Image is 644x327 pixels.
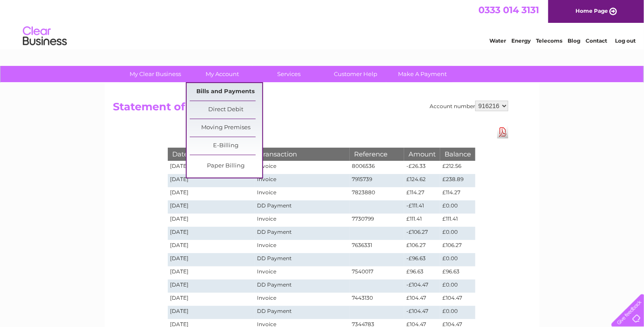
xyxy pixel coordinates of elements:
[404,293,440,306] td: £104.47
[255,240,350,253] td: Invoice
[255,253,350,266] td: DD Payment
[404,161,440,174] td: -£26.33
[440,293,475,306] td: £104.47
[387,66,459,82] a: Make A Payment
[404,306,440,319] td: -£104.47
[350,214,404,227] td: 7730799
[430,101,508,111] div: Account number
[190,157,262,175] a: Paper Billing
[404,214,440,227] td: £111.41
[168,253,255,266] td: [DATE]
[168,200,255,214] td: [DATE]
[440,306,475,319] td: £0.00
[320,66,392,82] a: Customer Help
[255,187,350,200] td: Invoice
[186,66,259,82] a: My Account
[119,66,192,82] a: My Clear Business
[440,174,475,187] td: £238.89
[404,280,440,293] td: -£104.47
[440,200,475,214] td: £0.00
[440,148,475,160] th: Balance
[255,306,350,319] td: DD Payment
[350,240,404,253] td: 7636331
[168,148,255,160] th: Date
[255,214,350,227] td: Invoice
[536,37,562,44] a: Telecoms
[255,174,350,187] td: Invoice
[168,266,255,280] td: [DATE]
[440,253,475,266] td: £0.00
[255,293,350,306] td: Invoice
[404,148,440,160] th: Amount
[255,280,350,293] td: DD Payment
[489,37,506,44] a: Water
[255,200,350,214] td: DD Payment
[168,227,255,240] td: [DATE]
[168,214,255,227] td: [DATE]
[350,293,404,306] td: 7443130
[440,280,475,293] td: £0.00
[168,306,255,319] td: [DATE]
[350,148,404,160] th: Reference
[168,280,255,293] td: [DATE]
[404,174,440,187] td: £124.62
[113,101,508,117] h2: Statement of Accounts
[190,137,262,155] a: E-Billing
[497,126,508,138] a: Download Pdf
[404,187,440,200] td: £114.27
[511,37,531,44] a: Energy
[478,4,539,15] a: 0333 014 3131
[255,266,350,280] td: Invoice
[255,227,350,240] td: DD Payment
[404,240,440,253] td: £106.27
[168,174,255,187] td: [DATE]
[168,293,255,306] td: [DATE]
[440,187,475,200] td: £114.27
[253,66,326,82] a: Services
[168,187,255,200] td: [DATE]
[404,227,440,240] td: -£106.27
[255,161,350,174] td: Invoice
[190,101,262,119] a: Direct Debit
[22,23,67,50] img: logo.png
[615,37,636,44] a: Log out
[404,253,440,266] td: -£96.63
[168,240,255,253] td: [DATE]
[350,174,404,187] td: 7915739
[190,119,262,137] a: Moving Premises
[586,37,607,44] a: Contact
[440,266,475,280] td: £96.63
[440,214,475,227] td: £111.41
[404,200,440,214] td: -£111.41
[404,266,440,280] td: £96.63
[168,161,255,174] td: [DATE]
[255,148,350,160] th: Transaction
[350,266,404,280] td: 7540017
[350,161,404,174] td: 8006536
[440,240,475,253] td: £106.27
[440,161,475,174] td: £212.56
[568,37,580,44] a: Blog
[440,227,475,240] td: £0.00
[115,5,530,43] div: Clear Business is a trading name of Verastar Limited (registered in [GEOGRAPHIC_DATA] No. 3667643...
[350,187,404,200] td: 7823880
[190,83,262,101] a: Bills and Payments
